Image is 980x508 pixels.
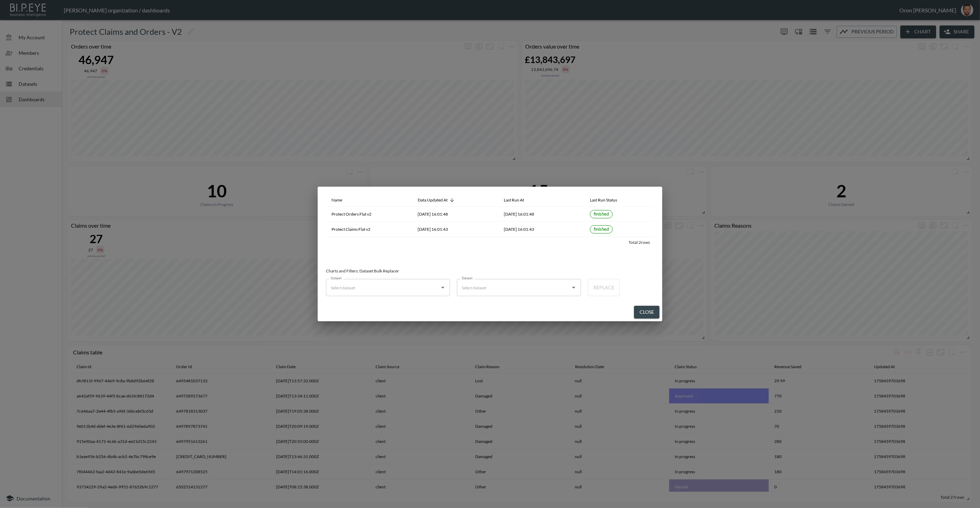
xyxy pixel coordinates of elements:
[498,207,584,222] th: 2025-09-21, 16:01:48
[326,207,412,222] th: Protect Orders Flat v2
[462,276,473,280] label: Dataset
[331,196,351,204] span: Name
[331,276,342,280] label: Dataset
[498,222,584,237] th: 2025-09-21, 16:01:43
[584,207,671,222] th: {"type":{},"key":null,"ref":null,"props":{"size":"small","label":{"type":"span","key":null,"ref":...
[412,222,498,237] th: 2025-09-21, 16:01:43
[326,268,654,273] div: Charts and Filters: Dataset Bulk Replacer
[594,211,609,217] span: finished
[584,222,671,237] th: {"type":{},"key":null,"ref":null,"props":{"size":"small","label":{"type":"span","key":null,"ref":...
[594,226,609,232] span: finished
[418,196,448,204] div: Data Updated At
[412,207,498,222] th: 2025-09-21, 16:01:48
[634,306,660,319] button: Close
[438,283,448,292] button: Open
[460,282,568,293] input: Select dataset
[326,222,412,237] th: Protect Claims Flat v2
[629,240,650,245] span: Total: 2 rows
[418,196,457,204] span: Data Updated At
[329,282,437,293] input: Select dataset
[590,196,626,204] span: Last Run Status
[504,196,533,204] span: Last Run At
[569,283,579,292] button: Open
[504,196,524,204] div: Last Run At
[590,196,617,204] div: Last Run Status
[331,196,342,204] div: Name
